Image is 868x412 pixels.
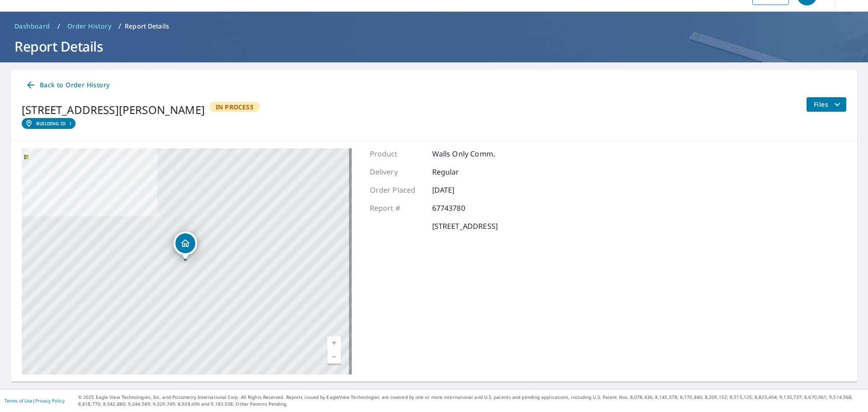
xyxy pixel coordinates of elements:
[432,203,486,213] p: 67743780
[118,21,121,32] li: /
[370,203,424,213] p: Report #
[57,21,60,32] li: /
[370,185,424,195] p: Order Placed
[432,221,498,232] p: [STREET_ADDRESS]
[25,80,109,91] span: Back to Order History
[432,166,486,177] p: Regular
[210,103,259,111] span: In Process
[370,166,424,177] p: Delivery
[5,398,65,403] p: |
[806,97,846,112] button: filesDropdownBtn-67743780
[432,148,495,159] p: Walls Only Comm.
[327,336,341,350] a: Current Level 17, Zoom In
[11,37,857,56] h1: Report Details
[22,77,113,94] a: Back to Order History
[327,350,341,364] a: Current Level 17, Zoom Out
[814,99,843,110] span: Files
[64,19,115,33] a: Order History
[35,398,65,404] a: Privacy Policy
[67,22,111,31] span: Order History
[22,102,205,118] div: [STREET_ADDRESS][PERSON_NAME]
[11,19,54,33] a: Dashboard
[370,148,424,159] p: Product
[125,22,169,31] p: Report Details
[14,22,50,31] span: Dashboard
[174,232,197,260] div: Dropped pin, building 1, Residential property, 4811 River Grass Ct Tampa, FL 33617
[36,121,66,126] em: Building ID
[11,19,857,33] nav: breadcrumb
[5,398,33,404] a: Terms of Use
[22,118,75,129] a: Building ID1
[78,394,863,407] p: © 2025 Eagle View Technologies, Inc. and Pictometry International Corp. All Rights Reserved. Repo...
[432,185,486,195] p: [DATE]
